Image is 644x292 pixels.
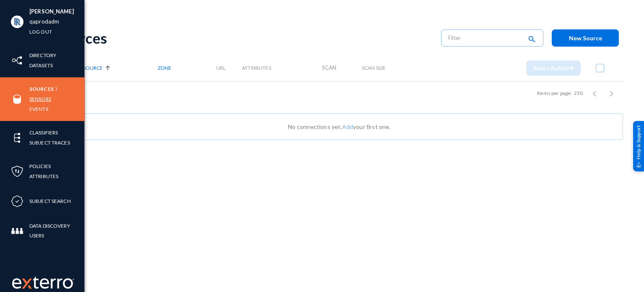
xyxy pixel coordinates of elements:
[29,7,74,17] li: [PERSON_NAME]
[633,121,644,171] div: Help & Support
[242,65,271,71] span: Attributes
[158,65,171,71] span: Zone
[29,27,52,37] a: Log out
[527,34,537,45] mat-icon: search
[11,225,23,237] img: icon-members.svg
[448,32,522,44] input: Filter
[636,162,641,167] img: help_support.svg
[11,16,23,28] img: ACg8ocIYTKoRdXkEwFzTB5MD8V-_dbWh6aohPNDc60sa0202AD9Ucmo=s96-c
[322,64,337,71] span: Scan
[11,93,23,105] img: icon-sources.svg
[552,29,619,47] button: New Source
[288,123,391,130] span: No connections yet. your first one.
[29,50,56,60] a: Directory
[574,89,583,97] div: 250
[29,128,58,137] a: Classifiers
[29,171,58,181] a: Attributes
[216,65,226,71] span: URL
[83,65,158,71] div: Source
[11,132,23,144] img: icon-elements.svg
[22,279,32,289] img: exterro-logo.svg
[569,34,602,42] span: New Source
[11,165,23,178] img: icon-policies.svg
[12,276,74,289] img: exterro-work-mark.svg
[29,196,71,206] a: Subject Search
[11,195,23,208] img: icon-compliance.svg
[342,123,353,130] a: Add
[29,61,53,70] a: Datasets
[29,17,59,26] a: qaprodadm
[29,94,51,104] a: Sensors
[83,65,103,71] span: Source
[29,138,70,147] a: Subject Traces
[537,89,572,97] div: Items per page:
[29,104,48,114] a: Events
[29,221,84,240] a: Data Discovery Users
[158,65,216,71] div: Zone
[29,161,51,171] a: Policies
[55,29,433,47] div: Sources
[362,65,386,71] span: Scan Size
[586,85,603,102] button: Previous page
[29,84,54,94] a: Sources
[603,85,620,102] button: Next page
[11,54,23,67] img: icon-inventory.svg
